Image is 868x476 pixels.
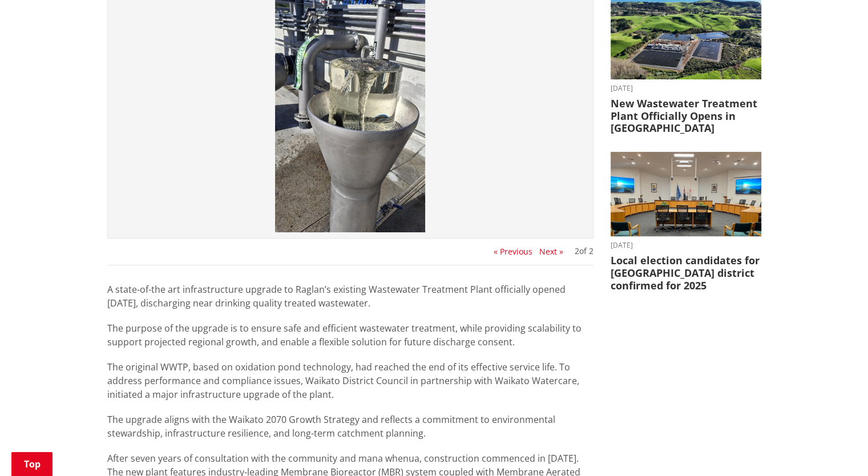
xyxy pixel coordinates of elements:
[611,152,761,237] img: Chambers
[575,245,579,256] span: 2
[107,360,594,401] p: The original WWTP, based on oxidation pond technology, had reached the end of its effective servi...
[107,321,594,349] p: The purpose of the upgrade is to ensure safe and efficient wastewater treatment, while providing ...
[611,98,761,135] h3: New Wastewater Treatment Plant Officially Opens in [GEOGRAPHIC_DATA]
[611,152,761,292] a: [DATE] Local election candidates for [GEOGRAPHIC_DATA] district confirmed for 2025
[575,247,594,255] div: of 2
[815,428,857,469] iframe: Messenger Launcher
[11,452,53,476] a: Top
[611,242,761,249] time: [DATE]
[494,247,532,256] button: « Previous
[611,255,761,292] h3: Local election candidates for [GEOGRAPHIC_DATA] district confirmed for 2025
[539,247,563,256] button: Next »
[611,85,761,92] time: [DATE]
[107,283,594,310] p: A state-of-the art infrastructure upgrade to Raglan’s existing Wastewater Treatment Plant officia...
[107,413,594,440] p: The upgrade aligns with the Waikato 2070 Growth Strategy and reflects a commitment to environment...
